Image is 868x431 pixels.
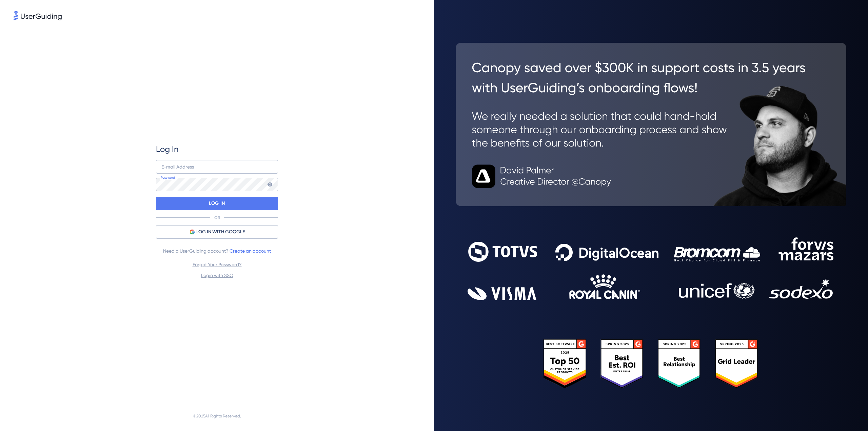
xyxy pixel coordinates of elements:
[201,273,233,278] a: Login with SSO
[230,248,271,254] a: Create an account
[214,215,220,220] p: OR
[193,412,241,420] span: © 2025 All Rights Reserved.
[14,11,62,20] img: 8faab4ba6bc7696a72372aa768b0286c.svg
[209,198,225,209] p: LOG IN
[544,339,758,388] img: 25303e33045975176eb484905ab012ff.svg
[456,43,846,206] img: 26c0aa7c25a843aed4baddd2b5e0fa68.svg
[196,228,245,236] span: LOG IN WITH GOOGLE
[163,247,271,255] span: Need a UserGuiding account?
[193,262,242,267] a: Forgot Your Password?
[156,160,278,174] input: example@company.com
[156,144,179,155] span: Log In
[468,237,835,300] img: 9302ce2ac39453076f5bc0f2f2ca889b.svg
